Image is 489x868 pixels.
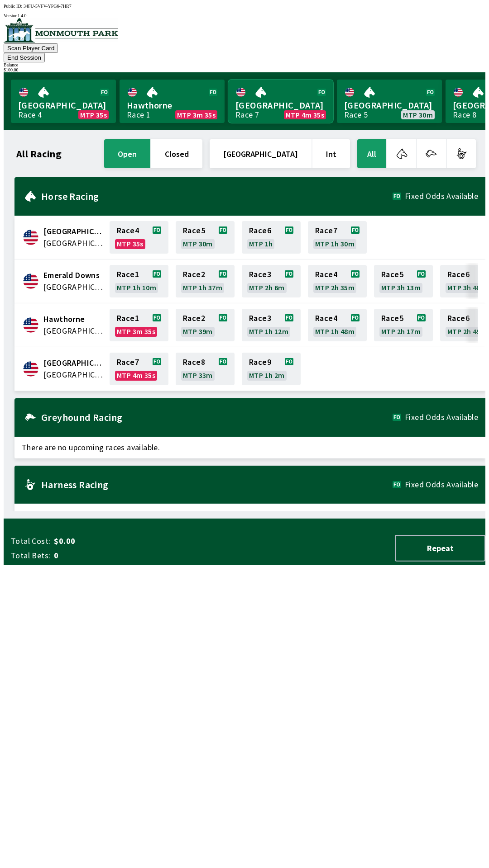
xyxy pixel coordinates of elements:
span: Fixed Odds Available [405,193,478,200]
span: MTP 3h 40m [447,284,487,291]
a: Race3MTP 2h 6m [242,265,301,297]
a: Race7MTP 4m 35s [110,353,168,385]
a: Race6MTP 1h [242,221,301,254]
h1: All Racing [16,150,62,157]
span: United States [43,237,104,249]
span: MTP 1h 30m [315,240,355,247]
span: MTP 35s [117,240,144,247]
span: Emerald Downs [43,269,104,281]
button: All [357,139,386,168]
span: MTP 2h 35m [315,284,355,291]
h2: Harness Racing [41,481,393,488]
span: United States [43,325,104,337]
span: Race 6 [249,227,271,234]
span: Race 3 [249,315,271,322]
span: MTP 30m [403,111,433,118]
span: Hawthorne [127,99,217,111]
span: MTP 2h 6m [249,284,285,291]
a: Race5MTP 2h 17m [374,309,433,341]
span: MTP 39m [183,328,213,335]
a: Race3MTP 1h 12m [242,309,301,341]
span: MTP 3m 35s [117,328,155,335]
button: Repeat [395,535,485,561]
span: MTP 1h [249,240,273,247]
span: MTP 1h 37m [183,284,222,291]
div: Version 1.4.0 [4,13,485,18]
span: MTP 1h 48m [315,328,355,335]
span: United States [43,369,104,381]
a: Race7MTP 1h 30m [308,221,367,254]
span: United States [43,281,104,293]
button: Scan Player Card [4,43,58,53]
span: Race 5 [183,227,205,234]
span: MTP 33m [183,372,213,379]
span: Race 4 [315,315,337,322]
span: MTP 3h 13m [381,284,421,291]
span: Hawthorne [43,313,104,325]
a: Race4MTP 35s [110,221,168,254]
a: Race2MTP 39m [176,309,235,341]
a: Race5MTP 3h 13m [374,265,433,297]
div: Balance [4,62,485,67]
span: $0.00 [54,536,197,547]
span: Canterbury Park [43,226,104,237]
span: MTP 1h 2m [249,372,285,379]
span: Race 1 [117,315,139,322]
span: Race 5 [381,271,403,278]
a: Race1MTP 3m 35s [110,309,168,341]
img: venue logo [4,18,118,42]
span: MTP 3m 35s [177,111,216,118]
span: Race 9 [249,359,271,366]
a: Race5MTP 30m [176,221,235,254]
span: Race 1 [117,271,139,278]
a: [GEOGRAPHIC_DATA]Race 7MTP 4m 35s [228,80,333,123]
span: MTP 30m [183,240,213,247]
a: [GEOGRAPHIC_DATA]Race 4MTP 35s [11,80,116,123]
div: Public ID: [4,4,485,9]
span: There are no upcoming races available. [14,437,485,458]
span: Race 7 [315,227,337,234]
span: Total Cost: [11,536,50,547]
span: Race 2 [183,271,205,278]
button: open [104,139,150,168]
span: Race 3 [249,271,271,278]
a: [GEOGRAPHIC_DATA]Race 5MTP 30m [337,80,442,123]
span: MTP 1h 12m [249,328,288,335]
span: Fixed Odds Available [405,481,478,488]
div: Race 1 [127,111,150,118]
span: Race 4 [117,227,139,234]
span: Race 2 [183,315,205,322]
div: Race 8 [453,111,476,118]
span: Total Bets: [11,550,50,561]
span: 0 [54,550,197,561]
span: Monmouth Park [43,357,104,369]
button: [GEOGRAPHIC_DATA] [210,139,312,168]
span: Race 6 [447,315,470,322]
div: $ 100.00 [4,67,485,72]
span: Race 7 [117,359,139,366]
div: Race 5 [344,111,368,118]
span: MTP 35s [80,111,107,118]
span: Race 5 [381,315,403,322]
span: MTP 4m 35s [117,372,155,379]
span: MTP 1h 10m [117,284,156,291]
a: Race9MTP 1h 2m [242,353,301,385]
a: Race1MTP 1h 10m [110,265,168,297]
a: HawthorneRace 1MTP 3m 35s [120,80,225,123]
a: Race8MTP 33m [176,353,235,385]
button: closed [151,139,202,168]
a: Race4MTP 2h 35m [308,265,367,297]
a: Race2MTP 1h 37m [176,265,235,297]
button: End Session [4,53,45,62]
span: [GEOGRAPHIC_DATA] [344,99,435,111]
span: Race 6 [447,271,470,278]
span: [GEOGRAPHIC_DATA] [18,99,109,111]
span: There are no upcoming races available. [14,504,485,525]
span: Race 4 [315,271,337,278]
span: Fixed Odds Available [405,414,478,421]
span: MTP 2h 17m [381,328,421,335]
h2: Greyhound Racing [41,414,393,421]
div: Race 4 [18,111,42,118]
span: Repeat [403,543,477,553]
span: 34FU-5VFV-YPG6-7HR7 [24,4,72,9]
